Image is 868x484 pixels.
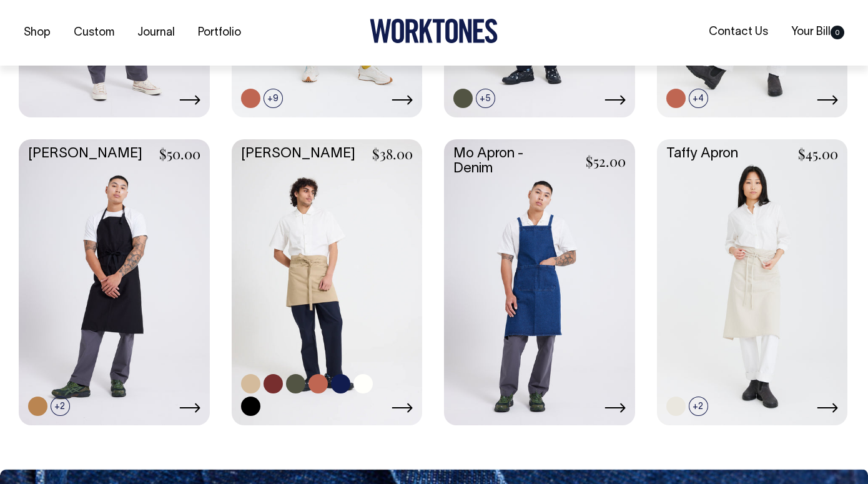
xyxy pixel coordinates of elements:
a: Contact Us [704,22,773,42]
a: Shop [19,22,56,43]
span: +2 [51,397,70,416]
span: +4 [689,89,708,108]
a: Custom [69,22,119,43]
span: +5 [476,89,495,108]
a: Your Bill0 [786,22,849,42]
span: +9 [264,89,283,108]
a: Portfolio [193,22,246,43]
span: +2 [689,397,708,416]
a: Journal [132,22,180,43]
span: 0 [831,26,844,39]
